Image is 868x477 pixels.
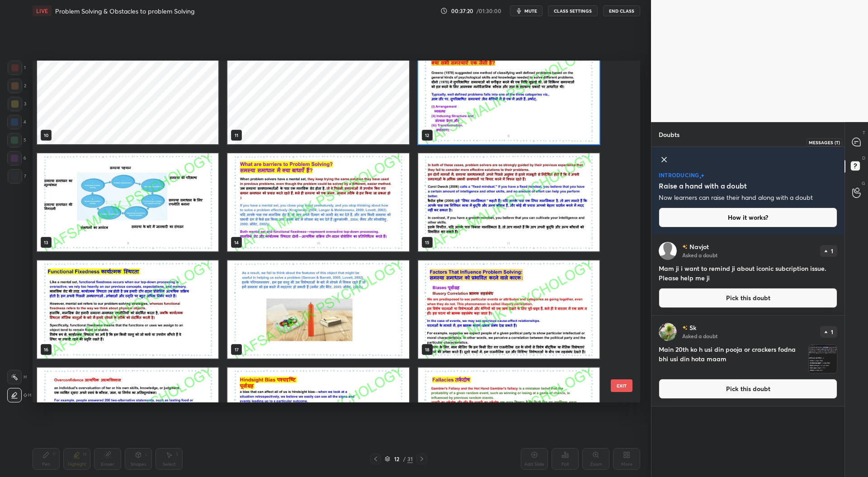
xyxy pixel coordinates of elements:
[7,133,26,147] div: 5
[33,5,52,16] div: LIVE
[862,155,865,161] p: D
[7,115,26,129] div: 4
[699,176,702,179] img: small-star.76a44327.svg
[418,368,599,466] img: 1759718195YT5WXK.pdf
[689,243,709,250] p: Navjot
[659,323,677,341] img: 907ebe7e3e7c423092b52c8d7c621a29.jpg
[227,368,409,466] img: 1759718195YT5WXK.pdf
[8,169,26,184] div: 7
[24,375,27,379] p: H
[682,245,688,250] img: no-rating-badge.077c3623.svg
[659,288,837,308] button: Pick this doubt
[37,368,218,466] img: 1759718195YT5WXK.pdf
[682,251,717,259] p: Asked a doubt
[659,264,837,283] h4: Mam ji i want to remind ji about iconic subcription issue. Please help me ji
[659,379,837,399] button: Pick this doubt
[659,180,747,191] h5: Raise a hand with a doubt
[8,97,26,111] div: 3
[651,235,844,477] div: grid
[407,455,413,463] div: 31
[24,393,27,397] img: shiftIcon.72a6c929.svg
[403,456,406,462] div: /
[227,260,409,359] img: 1759718195YT5WXK.pdf
[55,7,194,15] h4: Problem Solving & Obstacles to problem Solving
[611,379,632,392] button: EXIT
[603,5,640,16] button: End Class
[863,129,865,136] p: T
[659,208,837,227] button: How it works?
[418,46,599,144] img: 1759718195YT5WXK.pdf
[37,260,218,359] img: 1759718195YT5WXK.pdf
[418,260,599,359] img: 1759718195YT5WXK.pdf
[682,332,717,340] p: Asked a doubt
[701,174,704,178] img: large-star.026637fe.svg
[831,248,833,254] p: 1
[831,329,833,335] p: 1
[28,393,31,397] p: H
[548,5,598,16] button: CLASS SETTINGS
[807,138,842,146] div: Messages (T)
[524,8,537,14] span: mute
[510,5,542,16] button: mute
[659,345,805,373] h4: Main 20th ko h usi din pooja or crackers fodna bhi usi din hota maam
[227,153,409,251] img: 1759718195YT5WXK.pdf
[37,153,218,251] img: 1759718195YT5WXK.pdf
[8,79,26,93] div: 2
[651,123,687,146] p: Doubts
[418,153,599,251] img: 1759718195YT5WXK.pdf
[659,193,813,202] p: Now learners can raise their hand along with a doubt
[689,324,696,331] p: Sk
[7,151,26,165] div: 6
[682,326,688,331] img: no-rating-badge.077c3623.svg
[8,61,26,75] div: 1
[659,172,699,178] p: introducing
[862,180,865,187] p: G
[33,61,624,402] div: grid
[392,456,401,462] div: 12
[659,242,677,260] img: default.png
[809,345,837,373] img: 1759719444QJTWZJ.JPEG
